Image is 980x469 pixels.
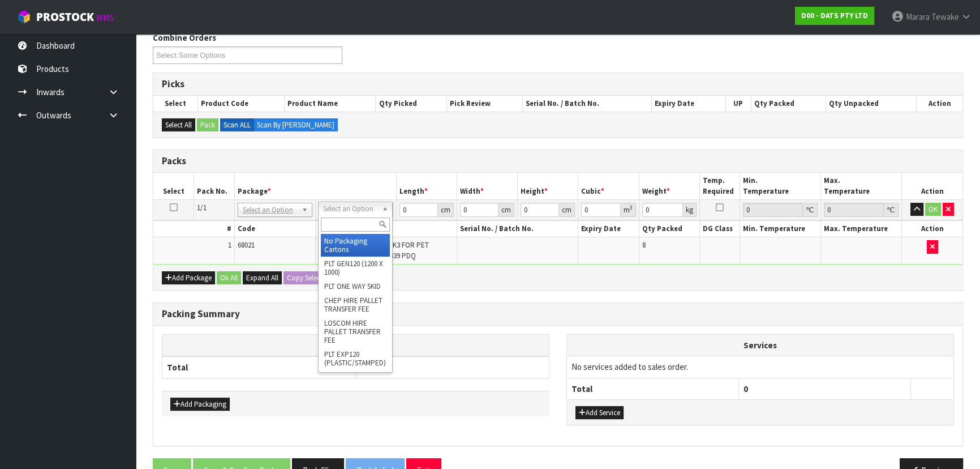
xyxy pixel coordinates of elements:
h3: Packs [162,156,954,167]
div: ℃ [884,203,899,217]
div: kg [683,203,697,217]
span: 68021 [238,240,255,250]
span: ProStock [36,10,94,24]
button: Ok All [217,271,241,285]
img: cube-alt.png [17,10,31,24]
th: Serial No. / Batch No. [523,96,652,112]
li: PLT EXP120 (PLASTIC/STAMPED) [321,347,390,370]
th: # [153,221,234,237]
small: WMS [96,12,114,23]
span: Select an Option [323,202,377,216]
span: 1 [228,240,231,250]
th: Length [396,173,457,199]
th: Select [153,96,197,112]
div: m [621,203,636,217]
th: Action [902,221,962,237]
th: Qty Packed [639,221,699,237]
button: Select All [162,118,195,132]
th: Services [567,335,953,356]
span: 0 [743,383,748,394]
h3: Picks [162,79,954,89]
th: Qty Packed [751,96,826,112]
th: Product Name [285,96,376,112]
th: Expiry Date [578,221,639,237]
button: Pack [197,118,218,132]
th: Packagings [162,335,549,357]
span: Tewake [931,11,959,22]
button: OK [925,203,941,216]
span: 1/1 [197,203,207,212]
div: cm [438,203,454,217]
th: Qty Picked [376,96,447,112]
th: Total [162,356,356,378]
th: Code [234,221,315,237]
button: Add Service [575,406,624,420]
th: Min. Temperature [740,173,821,199]
button: Add Package [162,271,215,285]
sup: 3 [630,204,633,211]
th: Package [234,173,396,199]
th: Expiry Date [651,96,725,112]
div: cm [559,203,575,217]
th: Action [916,96,962,112]
button: Add Packaging [170,398,230,411]
label: Scan ALL [220,118,254,132]
li: LOSCOM HIRE PALLET TRANSFER FEE [321,316,390,347]
th: Pack No. [194,173,235,199]
li: CHEP HIRE PALLET TRANSFER FEE [321,293,390,316]
th: Action [902,173,962,199]
li: PLT ONE WAY SKID [321,279,390,293]
li: PLT GEN120 (1200 X 1000) [321,257,390,279]
span: Expand All [246,273,278,283]
label: Combine Orders [153,32,216,44]
th: Cubic [578,173,639,199]
th: Max. Temperature [821,173,902,199]
button: Copy Selected [283,271,333,285]
th: Min. Temperature [740,221,821,237]
td: No services added to sales order. [567,356,953,378]
th: Name [315,221,457,237]
h3: Packing Summary [162,309,954,319]
th: Pick Review [447,96,523,112]
a: D00 - DATS PTY LTD [795,7,874,25]
th: Total [567,378,739,399]
span: 8 [642,240,646,250]
th: Max. Temperature [821,221,902,237]
th: Qty Unpacked [826,96,917,112]
th: Select [153,173,194,199]
th: Product Code [197,96,284,112]
span: Select an Option [243,203,297,217]
div: cm [498,203,514,217]
label: Scan By [PERSON_NAME] [253,118,338,132]
th: Width [457,173,517,199]
th: Temp. Required [699,173,740,199]
th: DG Class [699,221,740,237]
th: Weight [639,173,699,199]
button: Expand All [243,271,282,285]
th: Serial No. / Batch No. [457,221,578,237]
th: UP [725,96,751,112]
span: Marara [906,11,930,22]
li: No Packaging Cartons [321,234,390,257]
strong: D00 - DATS PTY LTD [801,11,868,20]
th: Height [518,173,578,199]
div: ℃ [803,203,818,217]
